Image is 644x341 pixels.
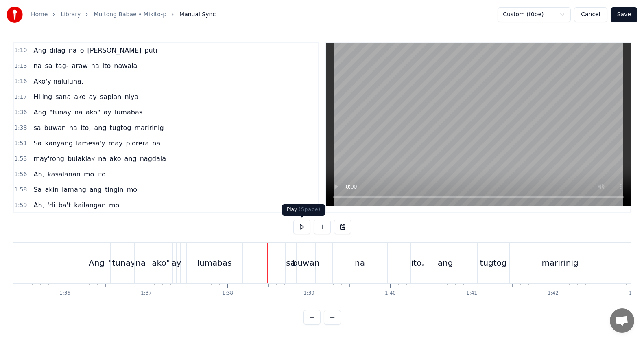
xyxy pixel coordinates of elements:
div: 1:40 [385,290,396,297]
span: ako [73,92,86,101]
span: mo [108,200,120,210]
span: sa [44,61,53,70]
span: 1:16 [14,77,27,86]
span: ba't [58,200,72,210]
div: Ang [89,257,105,269]
div: ako" [152,257,170,269]
span: ang [89,185,103,194]
nav: breadcrumb [31,11,216,19]
span: ako" [85,108,101,117]
div: 1:37 [141,290,152,297]
div: sa [286,257,295,269]
div: 1:42 [548,290,559,297]
span: tingin [104,185,124,194]
div: maririnig [541,257,578,269]
span: buwan [44,123,67,132]
span: araw [71,61,89,70]
span: Ang [33,108,47,117]
span: sapian [99,92,122,101]
div: ay [172,257,181,269]
div: ito, [411,257,424,269]
span: 1:36 [14,108,27,117]
span: lamang [61,185,87,194]
span: ang [124,154,138,163]
span: 1:38 [14,124,27,132]
button: Cancel [574,7,607,22]
div: na [355,257,365,269]
button: Save [611,7,637,22]
span: na [90,61,100,70]
span: nawala [113,61,138,70]
span: 1:13 [14,62,27,70]
span: 1:10 [14,46,27,55]
a: Library [61,11,81,19]
span: Ang [33,46,47,55]
span: ( Space ) [299,207,321,212]
span: may'rong [33,154,65,163]
span: kailangan [73,200,107,210]
span: ay [88,92,98,101]
span: Sa [33,185,42,194]
a: Open chat [610,308,634,333]
span: 1:56 [14,170,27,178]
span: mo [83,169,95,179]
span: 1:58 [14,186,27,194]
div: "tunay [108,257,135,269]
span: 1:53 [14,155,27,163]
div: 1:36 [59,290,70,297]
span: sa [33,123,41,132]
span: lamesa'y [75,139,106,148]
span: ito [96,169,107,179]
span: na [33,61,42,70]
div: na [135,257,146,269]
span: Ah, [33,169,45,179]
div: 1:39 [303,290,314,297]
span: niya [124,92,139,101]
span: kasalanan [47,169,81,179]
span: na [68,46,78,55]
span: 1:59 [14,201,27,209]
div: ang [438,257,453,269]
span: ako [109,154,122,163]
div: lumabas [197,257,231,269]
span: Hiling [33,92,53,101]
span: may [108,139,124,148]
a: Home [31,11,48,19]
span: 'di [47,200,56,210]
span: kanyang [44,139,74,148]
span: Ako'y naluluha, [33,77,84,86]
span: plorera [125,139,150,148]
span: ito [102,61,112,70]
span: nagdala [139,154,167,163]
img: youka [7,7,23,23]
span: tag- [55,61,70,70]
span: Sa [33,139,42,148]
span: tugtog [109,123,132,132]
span: Manual Sync [179,11,216,19]
span: [PERSON_NAME] [86,46,142,55]
span: na [74,108,83,117]
span: maririnig [133,123,164,132]
div: 1:41 [466,290,477,297]
div: Play [282,204,325,216]
span: ay [103,108,112,117]
span: Ah, [33,200,45,210]
div: tugtog [480,257,507,269]
span: bulaklak [67,154,96,163]
span: mo [126,185,138,194]
span: puti [144,46,158,55]
span: dilag [49,46,66,55]
span: na [151,139,161,148]
span: lumabas [114,108,143,117]
span: na [97,154,107,163]
span: ang [93,123,107,132]
span: na [68,123,78,132]
span: o [79,46,85,55]
div: 1:38 [222,290,233,297]
span: sana [55,92,72,101]
span: 1:17 [14,93,27,101]
div: buwan [293,257,320,269]
span: 1:51 [14,139,27,147]
span: ito, [80,123,92,132]
span: akin [44,185,59,194]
